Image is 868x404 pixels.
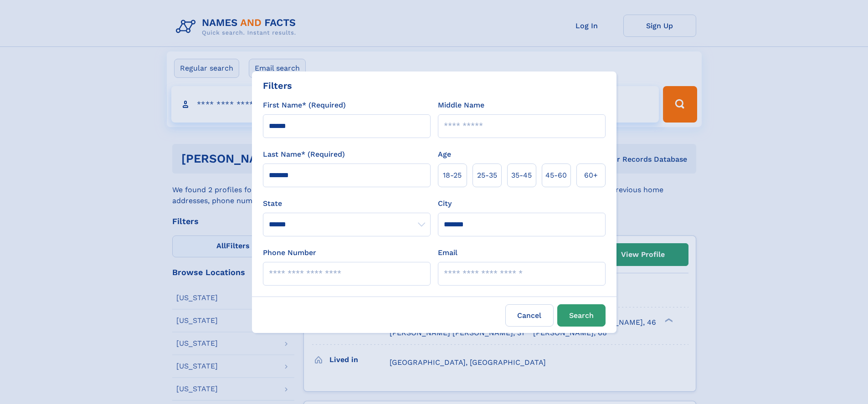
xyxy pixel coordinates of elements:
label: Email [438,247,457,258]
span: 18‑25 [443,170,462,181]
span: 35‑45 [511,170,532,181]
label: City [438,198,452,209]
div: Filters [263,79,292,92]
label: Middle Name [438,100,484,111]
label: Last Name* (Required) [263,149,345,160]
label: Age [438,149,451,160]
label: Cancel [505,304,554,327]
label: First Name* (Required) [263,100,346,111]
button: Search [557,304,606,327]
span: 60+ [584,170,598,181]
span: 25‑35 [477,170,497,181]
span: 45‑60 [545,170,567,181]
label: Phone Number [263,247,316,258]
label: State [263,198,431,209]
